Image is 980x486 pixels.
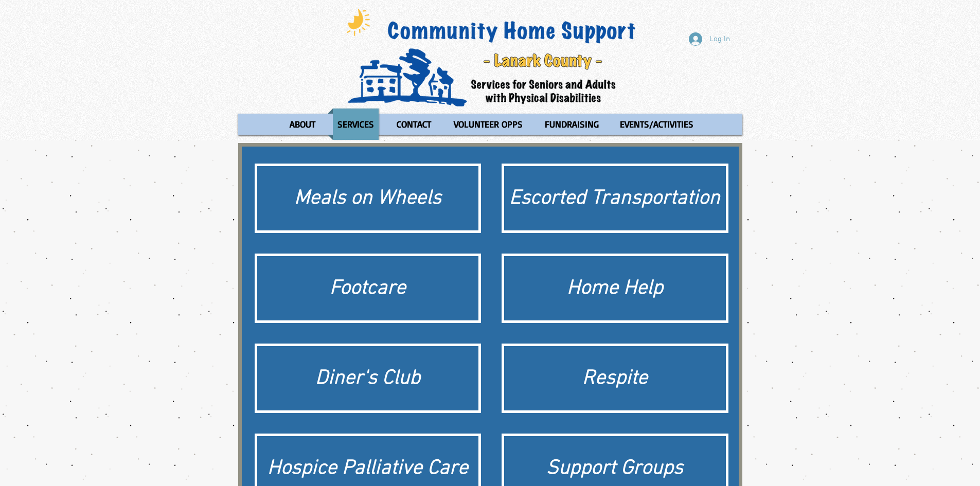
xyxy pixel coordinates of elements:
[262,274,474,303] div: Footcare
[333,109,379,140] p: SERVICES
[615,109,698,140] p: EVENTS/ACTIVITIES
[540,109,603,140] p: FUNDRAISING
[509,454,721,483] div: Support Groups
[682,29,737,49] button: Log In
[444,109,532,140] a: VOLUNTEER OPPS
[262,184,474,213] div: Meals on Wheels
[610,109,703,140] a: EVENTS/ACTIVITIES
[392,109,436,140] p: CONTACT
[502,164,728,233] a: Escorted Transportation
[509,184,721,213] div: Escorted Transportation
[255,344,482,413] a: Diner's Club
[706,34,734,45] span: Log In
[255,254,482,323] a: Footcare
[238,109,742,140] nav: Site
[502,344,728,413] a: Respite
[535,109,608,140] a: FUNDRAISING
[449,109,527,140] p: VOLUNTEER OPPS
[285,109,320,140] p: ABOUT
[262,454,474,483] div: Hospice Palliative Care
[279,109,325,140] a: ABOUT
[262,364,474,393] div: Diner's Club
[328,109,384,140] a: SERVICES
[255,164,482,233] a: Meals on Wheels
[509,364,721,393] div: Respite
[509,274,721,303] div: Home Help
[502,254,728,323] a: Home Help
[386,109,441,140] a: CONTACT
